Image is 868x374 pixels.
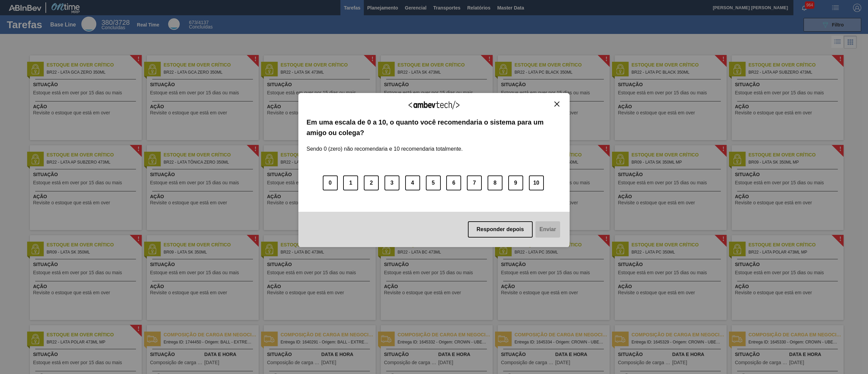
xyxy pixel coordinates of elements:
[409,101,459,109] img: Logo Ambevtech
[307,117,561,138] label: Em uma escala de 0 a 10, o quanto você recomendaria o sistema para um amigo ou colega?
[343,175,358,190] button: 1
[467,175,482,190] button: 7
[488,175,502,190] button: 8
[426,175,441,190] button: 5
[446,175,461,190] button: 6
[529,175,544,190] button: 10
[405,175,420,190] button: 4
[508,175,523,190] button: 9
[323,175,338,190] button: 0
[307,138,463,152] label: Sendo 0 (zero) não recomendaria e 10 recomendaria totalmente.
[364,175,379,190] button: 2
[552,101,561,107] button: Close
[554,101,559,107] img: Close
[468,221,533,238] button: Responder depois
[384,175,399,190] button: 3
